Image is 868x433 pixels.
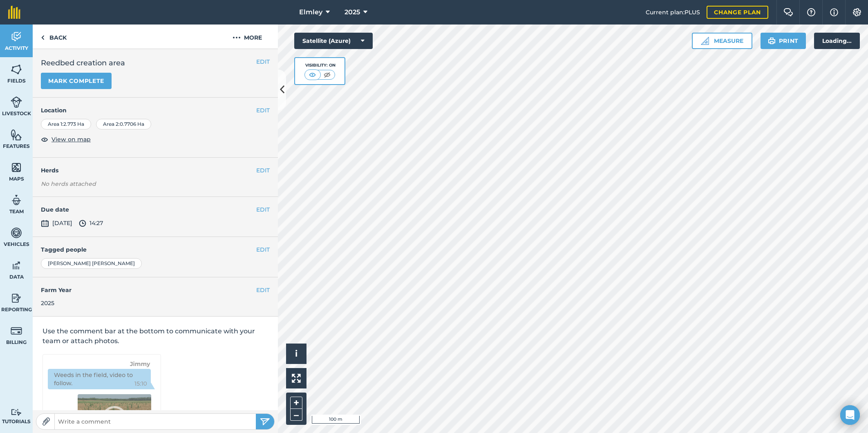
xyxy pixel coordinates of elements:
[286,344,306,364] button: i
[41,33,45,42] img: svg+xml;base64,PHN2ZyB4bWxucz0iaHR0cDovL3d3dy53My5vcmcvMjAwMC9zdmciIHdpZHRoPSI5IiBoZWlnaHQ9IjI0Ii...
[290,409,302,421] button: –
[41,205,270,214] h4: Due date
[768,36,776,46] img: svg+xml;base64,PHN2ZyB4bWxucz0iaHR0cDovL3d3dy53My5vcmcvMjAwMC9zdmciIHdpZHRoPSIxOSIgaGVpZ2h0PSIyNC...
[41,258,142,269] div: [PERSON_NAME] [PERSON_NAME]
[11,129,22,141] img: svg+xml;base64,PHN2ZyB4bWxucz0iaHR0cDovL3d3dy53My5vcmcvMjAwMC9zdmciIHdpZHRoPSI1NiIgaGVpZ2h0PSI2MC...
[806,8,816,16] img: A question mark icon
[43,326,268,346] p: Use the comment bar at the bottom to communicate with your team or attach photos.
[256,205,270,214] button: EDIT
[11,63,22,76] img: svg+xml;base64,PHN2ZyB4bWxucz0iaHR0cDovL3d3dy53My5vcmcvMjAwMC9zdmciIHdpZHRoPSI1NiIgaGVpZ2h0PSI2MC...
[41,299,270,308] div: 2025
[814,33,860,49] div: Loading...
[55,416,256,427] input: Write a comment
[41,134,48,144] img: svg+xml;base64,PHN2ZyB4bWxucz0iaHR0cDovL3d3dy53My5vcmcvMjAwMC9zdmciIHdpZHRoPSIxOCIgaGVpZ2h0PSIyNC...
[79,219,103,228] span: 14:27
[304,62,336,69] div: Visibility: On
[11,161,22,174] img: svg+xml;base64,PHN2ZyB4bWxucz0iaHR0cDovL3d3dy53My5vcmcvMjAwMC9zdmciIHdpZHRoPSI1NiIgaGVpZ2h0PSI2MC...
[41,245,270,254] h4: Tagged people
[11,227,22,239] img: svg+xml;base64,PD94bWwgdmVyc2lvbj0iMS4wIiBlbmNvZGluZz0idXRmLTgiPz4KPCEtLSBHZW5lcmF0b3I6IEFkb2JlIE...
[217,25,278,49] button: More
[707,6,768,19] a: Change plan
[79,219,86,228] img: svg+xml;base64,PD94bWwgdmVyc2lvbj0iMS4wIiBlbmNvZGluZz0idXRmLTgiPz4KPCEtLSBHZW5lcmF0b3I6IEFkb2JlIE...
[852,8,862,16] img: A cog icon
[256,245,270,254] button: EDIT
[783,8,793,16] img: Two speech bubbles overlapping with the left bubble in the forefront
[11,194,22,206] img: svg+xml;base64,PD94bWwgdmVyc2lvbj0iMS4wIiBlbmNvZGluZz0idXRmLTgiPz4KPCEtLSBHZW5lcmF0b3I6IEFkb2JlIE...
[96,119,151,129] div: Area 2 : 0.7706 Ha
[11,31,22,43] img: svg+xml;base64,PD94bWwgdmVyc2lvbj0iMS4wIiBlbmNvZGluZz0idXRmLTgiPz4KPCEtLSBHZW5lcmF0b3I6IEFkb2JlIE...
[830,7,838,17] img: svg+xml;base64,PHN2ZyB4bWxucz0iaHR0cDovL3d3dy53My5vcmcvMjAwMC9zdmciIHdpZHRoPSIxNyIgaGVpZ2h0PSIxNy...
[295,348,298,359] span: i
[51,135,91,144] span: View on map
[11,259,22,272] img: svg+xml;base64,PD94bWwgdmVyc2lvbj0iMS4wIiBlbmNvZGluZz0idXRmLTgiPz4KPCEtLSBHZW5lcmF0b3I6IEFkb2JlIE...
[290,397,302,409] button: +
[11,325,22,337] img: svg+xml;base64,PD94bWwgdmVyc2lvbj0iMS4wIiBlbmNvZGluZz0idXRmLTgiPz4KPCEtLSBHZW5lcmF0b3I6IEFkb2JlIE...
[256,106,270,115] button: EDIT
[8,6,20,19] img: fieldmargin Logo
[41,57,270,69] h2: Reedbed creation area
[41,134,91,144] button: View on map
[42,417,50,426] img: Paperclip icon
[294,33,373,49] button: Satellite (Azure)
[292,374,301,383] img: Four arrows, one pointing top left, one top right, one bottom right and the last bottom left
[41,179,278,188] em: No herds attached
[307,71,318,79] img: svg+xml;base64,PHN2ZyB4bWxucz0iaHR0cDovL3d3dy53My5vcmcvMjAwMC9zdmciIHdpZHRoPSI1MCIgaGVpZ2h0PSI0MC...
[41,73,112,89] button: Mark complete
[41,119,91,129] div: Area 1 : 2.773 Ha
[345,7,360,17] span: 2025
[256,166,270,175] button: EDIT
[11,292,22,304] img: svg+xml;base64,PD94bWwgdmVyc2lvbj0iMS4wIiBlbmNvZGluZz0idXRmLTgiPz4KPCEtLSBHZW5lcmF0b3I6IEFkb2JlIE...
[256,57,270,66] button: EDIT
[41,219,49,228] img: svg+xml;base64,PD94bWwgdmVyc2lvbj0iMS4wIiBlbmNvZGluZz0idXRmLTgiPz4KPCEtLSBHZW5lcmF0b3I6IEFkb2JlIE...
[646,8,700,17] span: Current plan : PLUS
[299,7,322,17] span: Elmley
[761,33,806,49] button: Print
[41,286,270,295] h4: Farm Year
[41,219,72,228] span: [DATE]
[260,417,270,426] img: svg+xml;base64,PHN2ZyB4bWxucz0iaHR0cDovL3d3dy53My5vcmcvMjAwMC9zdmciIHdpZHRoPSIyNSIgaGVpZ2h0PSIyNC...
[11,408,22,416] img: svg+xml;base64,PD94bWwgdmVyc2lvbj0iMS4wIiBlbmNvZGluZz0idXRmLTgiPz4KPCEtLSBHZW5lcmF0b3I6IEFkb2JlIE...
[41,106,270,115] h4: Location
[692,33,752,49] button: Measure
[33,25,75,49] a: Back
[41,166,278,175] h4: Herds
[701,37,709,45] img: Ruler icon
[11,96,22,108] img: svg+xml;base64,PD94bWwgdmVyc2lvbj0iMS4wIiBlbmNvZGluZz0idXRmLTgiPz4KPCEtLSBHZW5lcmF0b3I6IEFkb2JlIE...
[233,33,241,42] img: svg+xml;base64,PHN2ZyB4bWxucz0iaHR0cDovL3d3dy53My5vcmcvMjAwMC9zdmciIHdpZHRoPSIyMCIgaGVpZ2h0PSIyNC...
[840,405,860,425] div: Open Intercom Messenger
[322,71,332,79] img: svg+xml;base64,PHN2ZyB4bWxucz0iaHR0cDovL3d3dy53My5vcmcvMjAwMC9zdmciIHdpZHRoPSI1MCIgaGVpZ2h0PSI0MC...
[256,286,270,295] button: EDIT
